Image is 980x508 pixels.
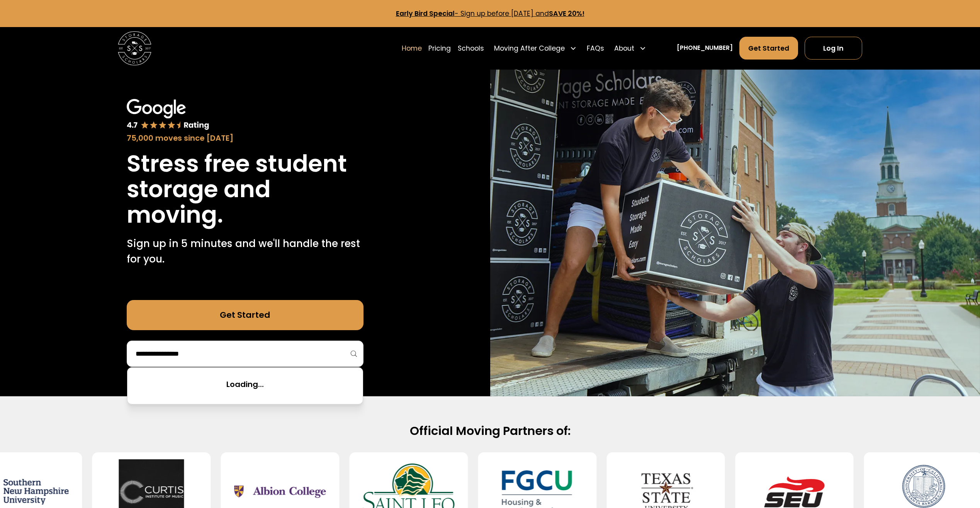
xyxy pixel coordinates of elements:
a: Pricing [428,36,451,60]
img: Google 4.7 star rating [127,99,210,131]
a: Home [402,36,422,60]
strong: Early Bird Special [396,9,455,18]
a: Schools [458,36,484,60]
div: About [614,43,634,53]
div: 75,000 moves since [DATE] [127,133,363,144]
a: Get Started [127,300,363,331]
h2: Official Moving Partners of: [219,423,761,439]
a: Early Bird Special- Sign up before [DATE] andSAVE 20%! [396,9,584,18]
div: Moving After College [491,36,580,60]
strong: SAVE 20%! [549,9,584,18]
div: About [611,36,649,60]
a: Log In [805,37,862,60]
p: Sign up in 5 minutes and we'll handle the rest for you. [127,236,363,266]
a: [PHONE_NUMBER] [677,44,733,53]
div: Moving After College [494,43,565,53]
img: Storage Scholars main logo [118,31,152,65]
a: Get Started [739,37,798,60]
a: home [118,31,152,65]
a: FAQs [587,36,604,60]
h1: Stress free student storage and moving. [127,151,363,228]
